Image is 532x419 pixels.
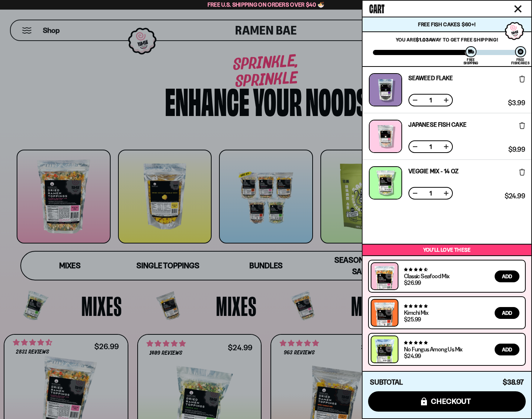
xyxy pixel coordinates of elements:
[502,274,512,279] span: Add
[505,193,525,200] span: $24.99
[511,58,529,65] div: Free Fishcakes
[370,379,403,386] h4: Subtotal
[368,391,526,412] button: checkout
[502,347,512,352] span: Add
[495,344,519,355] button: Add
[408,75,453,81] a: Seaweed Flake
[404,345,462,353] a: No Fungus Among Us Mix
[495,307,519,319] button: Add
[373,37,521,42] p: You are away to get Free Shipping!
[508,100,525,106] span: $3.99
[418,21,475,28] span: Free Fish Cakes $60+!
[404,353,421,359] div: $24.99
[404,267,427,272] span: 4.68 stars
[369,0,384,15] span: Cart
[404,316,421,322] div: $25.99
[208,1,325,8] span: Free U.S. Shipping on Orders over $40 🍜
[425,97,437,103] span: 1
[404,280,421,286] div: $26.99
[404,340,427,345] span: 4.82 stars
[404,304,427,309] span: 4.76 stars
[495,270,519,282] button: Add
[425,190,437,196] span: 1
[512,3,523,14] button: Close cart
[404,272,449,280] a: Classic Seafood Mix
[408,122,467,127] a: Japanese Fish Cake
[431,397,471,405] span: checkout
[464,58,478,65] div: Free Shipping
[425,144,437,150] span: 1
[408,168,458,174] a: Veggie Mix - 14 OZ
[503,378,524,386] span: $38.97
[508,146,525,153] span: $9.99
[364,246,529,253] p: You’ll love these
[404,309,428,316] a: Kimchi Mix
[416,37,428,42] strong: $1.03
[502,310,512,316] span: Add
